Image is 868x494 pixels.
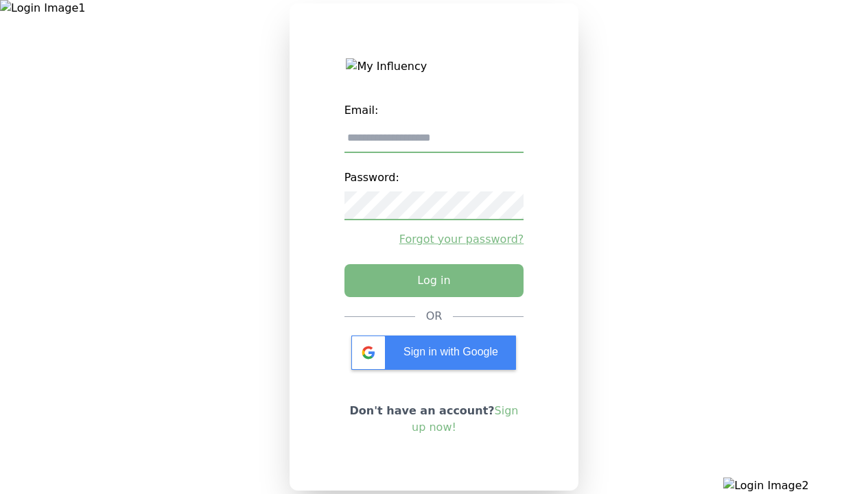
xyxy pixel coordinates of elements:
[723,478,868,494] img: Login Image2
[344,164,524,191] label: Password:
[426,308,443,325] div: OR
[344,264,524,297] button: Log in
[344,231,524,248] a: Forgot your password?
[344,403,524,436] p: Don't have an account?
[344,97,524,124] label: Email:
[403,346,498,357] span: Sign in with Google
[351,336,516,370] div: Sign in with Google
[346,58,521,75] img: My Influency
